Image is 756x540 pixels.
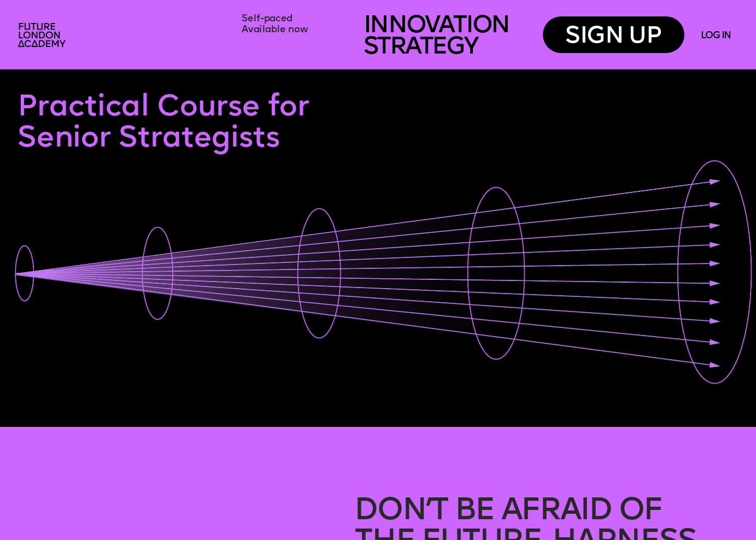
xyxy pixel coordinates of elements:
[17,93,317,154] span: Practical Course for Senior Strategists
[701,31,730,41] a: LOG IN
[364,36,478,60] span: STRATEGY
[364,14,509,39] span: INNOVATION
[14,19,72,53] img: upload-2f72e7a8-3806-41e8-b55b-d754ac055a4a.png
[242,14,292,24] span: Self-paced
[354,496,662,526] span: Don’t be Afraid of
[242,25,308,35] span: Available now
